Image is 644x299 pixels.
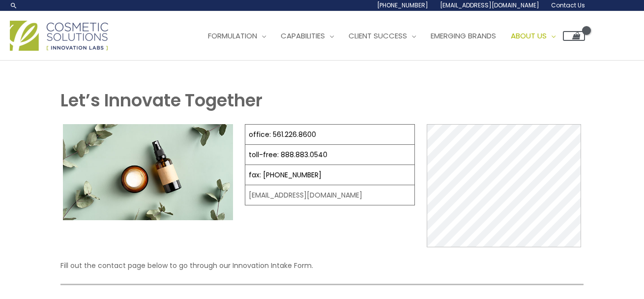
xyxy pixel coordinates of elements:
nav: Site Navigation [193,21,585,51]
span: Contact Us [551,1,585,9]
span: Client Success [349,31,407,41]
span: Formulation [208,31,257,41]
td: [EMAIL_ADDRESS][DOMAIN_NAME] [245,185,414,205]
span: About Us [511,31,547,41]
p: Fill out the contact page below to go through our Innovation Intake Form. [60,259,584,272]
span: [EMAIL_ADDRESS][DOMAIN_NAME] [440,1,539,9]
img: Contact page image for private label skincare manufacturer Cosmetic solutions shows a skin care b... [63,124,233,220]
a: Search icon link [10,1,18,9]
a: office: 561.226.8600 [249,130,316,139]
a: Capabilities [273,21,341,51]
span: [PHONE_NUMBER] [377,1,428,9]
strong: Let’s Innovate Together [60,88,263,112]
a: Client Success [341,21,423,51]
a: Formulation [201,21,273,51]
img: Cosmetic Solutions Logo [10,21,108,51]
a: toll-free: 888.883.0540 [249,150,327,160]
span: Capabilities [281,31,325,41]
a: fax: [PHONE_NUMBER] [249,170,322,180]
a: View Shopping Cart, empty [563,31,585,41]
a: Emerging Brands [423,21,503,51]
a: About Us [503,21,563,51]
span: Emerging Brands [431,31,496,41]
